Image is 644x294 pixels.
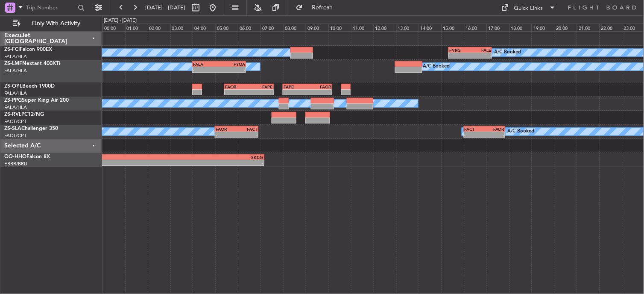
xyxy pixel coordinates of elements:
button: Refresh [292,1,343,15]
a: FALA/HLA [4,68,27,74]
div: 22:00 [600,24,622,31]
div: FALE [470,47,491,53]
div: FALA [193,62,219,67]
a: FALA/HLA [4,104,27,111]
div: 20:00 [554,24,577,31]
div: - [307,90,331,95]
div: - [465,132,485,137]
button: Only With Activity [9,17,93,30]
div: 13:00 [396,24,419,31]
div: [DATE] - [DATE] [104,17,137,24]
div: - [237,132,258,137]
div: 17:00 [487,24,509,31]
div: A/C Booked [508,125,535,138]
div: 02:00 [148,24,170,31]
a: ZS-SLAChallenger 350 [4,126,58,131]
div: 00:00 [102,24,125,31]
div: FYOA [219,62,245,67]
span: ZS-LMF [4,61,22,66]
div: 06:00 [238,24,261,31]
a: FALA/HLA [4,90,27,97]
span: ZS-OYL [4,84,22,89]
a: EBBR/BRU [4,161,27,167]
span: ZS-FCI [4,47,20,52]
div: FACT [465,126,485,132]
div: 08:00 [283,24,306,31]
span: ZS-SLA [4,126,21,131]
div: 01:00 [125,24,148,31]
div: - [193,67,219,72]
span: Only With Activity [22,21,90,26]
div: 12:00 [374,24,396,31]
a: FALA/HLA [4,53,27,60]
div: 21:00 [577,24,600,31]
div: - [219,67,245,72]
div: 05:00 [215,24,238,31]
span: ZS-PPG [4,98,22,103]
div: - [449,53,470,58]
div: 15:00 [442,24,464,31]
div: FAPE [249,84,273,89]
div: 18:00 [509,24,532,31]
a: ZS-RVLPC12/NG [4,112,44,117]
div: FAOR [216,126,237,132]
input: Trip Number [26,1,75,14]
div: 19:00 [532,24,554,31]
a: FACT/CPT [4,118,26,125]
div: SKCG [157,155,263,160]
div: 09:00 [306,24,328,31]
a: ZS-PPGSuper King Air 200 [4,98,69,103]
div: LEZL [50,155,157,160]
span: OO-HHO [4,154,26,159]
div: Quick Links [514,4,543,13]
a: OO-HHOFalcon 8X [4,154,50,159]
div: FAOR [484,126,504,132]
div: 07:00 [261,24,283,31]
div: FVRG [449,47,470,53]
div: 16:00 [464,24,487,31]
div: 11:00 [351,24,374,31]
div: - [249,90,273,95]
div: FAOR [225,84,249,89]
div: 14:00 [419,24,442,31]
div: FAPE [284,84,307,89]
div: 10:00 [328,24,351,31]
div: - [50,160,157,165]
div: FAOR [307,84,331,89]
button: Quick Links [497,1,560,15]
a: ZS-FCIFalcon 900EX [4,47,52,52]
div: - [484,132,504,137]
span: Refresh [304,5,340,11]
div: A/C Booked [423,60,450,73]
span: [DATE] - [DATE] [145,4,185,12]
div: - [284,90,307,95]
div: - [216,132,237,137]
div: 03:00 [170,24,193,31]
a: ZS-OYLBeech 1900D [4,84,55,89]
div: 04:00 [193,24,215,31]
a: ZS-LMFNextant 400XTi [4,61,60,66]
a: FACT/CPT [4,132,26,139]
span: ZS-RVL [4,112,21,117]
div: - [225,90,249,95]
div: - [470,53,491,58]
div: - [157,160,263,165]
div: A/C Booked [495,46,521,59]
div: FACT [237,126,258,132]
